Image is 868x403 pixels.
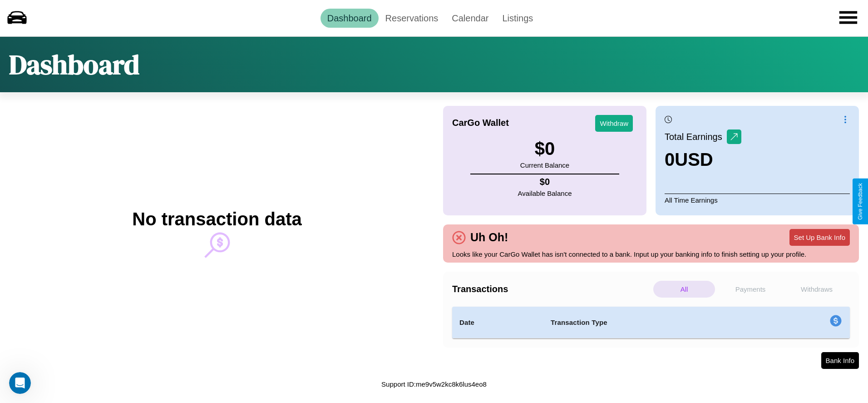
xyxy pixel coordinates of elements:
[452,248,850,260] p: Looks like your CarGo Wallet has isn't connected to a bank. Input up your banking info to finish ...
[720,281,781,298] p: Payments
[466,231,513,244] h4: Uh Oh!
[665,194,850,206] p: All Time Earnings
[520,139,569,159] h3: $ 0
[321,9,379,28] a: Dashboard
[459,317,536,328] h4: Date
[452,118,509,128] h4: CarGo Wallet
[665,149,741,170] h3: 0 USD
[9,372,31,394] iframe: Intercom live chat
[381,378,487,390] p: Support ID: me9v5w2kc8k6lus4eo8
[445,9,495,28] a: Calendar
[452,307,850,338] table: simple table
[821,352,859,369] button: Bank Info
[789,229,850,246] button: Set Up Bank Info
[520,159,569,171] p: Current Balance
[665,129,727,145] p: Total Earnings
[786,281,848,298] p: Withdraws
[132,209,301,229] h2: No transaction data
[518,177,572,187] h4: $ 0
[452,284,651,294] h4: Transactions
[379,9,445,28] a: Reservations
[857,183,863,220] div: Give Feedback
[653,281,715,298] p: All
[595,115,633,132] button: Withdraw
[495,9,540,28] a: Listings
[518,187,572,199] p: Available Balance
[9,46,139,83] h1: Dashboard
[551,317,756,328] h4: Transaction Type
